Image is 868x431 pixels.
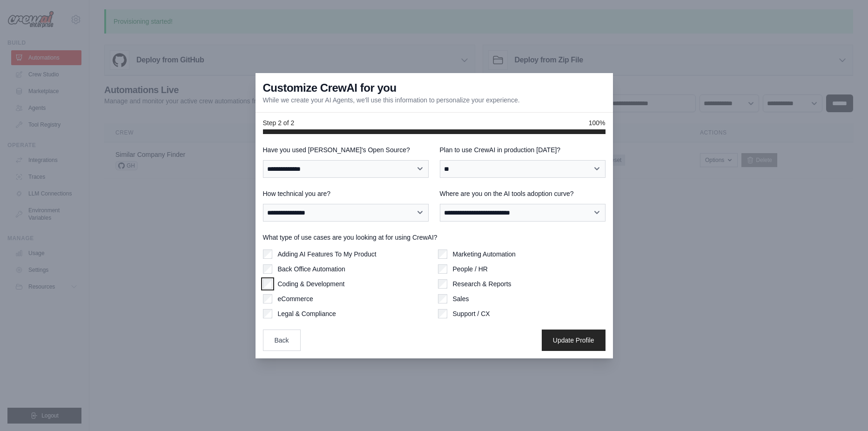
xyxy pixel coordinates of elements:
[263,189,429,198] label: How technical you are?
[453,264,488,274] label: People / HR
[440,189,606,198] label: Where are you on the AI tools adoption curve?
[263,330,301,351] button: Back
[453,249,516,259] label: Marketing Automation
[542,330,606,351] button: Update Profile
[453,309,490,318] label: Support / CX
[440,145,606,155] label: Plan to use CrewAI in production [DATE]?
[589,118,606,128] span: 100%
[263,233,606,242] label: What type of use cases are you looking at for using CrewAI?
[278,294,313,303] label: eCommerce
[263,95,520,105] p: While we create your AI Agents, we'll use this information to personalize your experience.
[278,309,336,318] label: Legal & Compliance
[278,279,345,289] label: Coding & Development
[453,279,511,289] label: Research & Reports
[278,249,377,259] label: Adding AI Features To My Product
[263,145,429,155] label: Have you used [PERSON_NAME]'s Open Source?
[278,264,345,274] label: Back Office Automation
[263,118,295,128] span: Step 2 of 2
[453,294,469,303] label: Sales
[263,81,397,95] h3: Customize CrewAI for you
